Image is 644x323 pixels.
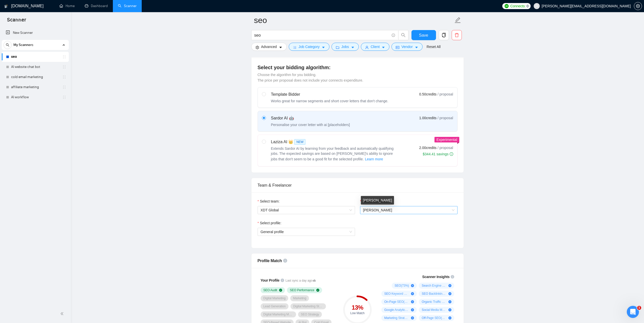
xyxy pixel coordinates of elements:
span: Choose the algorithm for you bidding. The price per proposal does not include your connects expen... [258,73,363,82]
span: holder [62,75,66,79]
span: On-Page SEO ( 29 %) [384,300,409,304]
span: SEO Performance [290,288,314,292]
span: Experimental [437,138,457,142]
span: caret-down [382,45,385,49]
span: double-left [60,311,65,316]
span: 1 [637,306,641,310]
span: 0 [527,3,529,9]
button: copy [439,30,449,40]
a: homeHome [59,4,75,8]
span: Digital Marketing Strategy [293,304,323,308]
div: $344.41 savings [423,152,453,157]
span: holder [62,85,66,89]
span: plus-circle [411,300,414,303]
input: Scanner name... [254,14,453,27]
span: Marketing [293,296,306,300]
span: plus-circle [448,308,451,311]
span: / proposal [438,92,453,97]
button: folderJobscaret-down [331,43,359,51]
img: upwork-logo.png [505,4,509,8]
span: Search Engine Optimization ( 64 %) [422,284,446,288]
span: info-circle [450,152,453,156]
a: dashboardDashboard [85,4,108,8]
label: Select team: [258,198,280,204]
span: edit [454,17,461,23]
a: AI workflow [11,92,59,102]
li: My Scanners [2,40,69,102]
a: setting [634,4,642,8]
span: Last sync a day ago [285,278,316,283]
a: Reset All [427,44,441,49]
button: idcardVendorcaret-down [391,43,422,51]
span: My Scanners [13,40,33,50]
span: plus-circle [448,316,451,319]
span: SEO Keyword Research ( 53 %) [384,292,409,296]
button: userClientcaret-down [361,43,390,51]
span: SEO ( 73 %) [394,284,409,288]
span: Social Media Marketing ( 21 %) [422,308,446,312]
a: AI website chat bot [11,62,59,72]
span: SEO Audit [263,288,277,292]
span: copy [439,33,449,37]
span: 2.00 credits [419,145,437,151]
span: delete [452,33,462,37]
span: idcard [396,45,399,49]
input: Search Freelance Jobs... [254,32,389,38]
span: caret-down [322,45,325,49]
a: cold email marketing [11,72,59,82]
span: Learn more [365,156,383,162]
span: Save [419,32,428,38]
span: Google Analytics ( 22 %) [384,308,409,312]
span: Your Profile [261,278,280,282]
span: SEO Strategy [301,312,319,316]
div: Laziza AI [271,139,398,145]
a: searchScanner [118,4,137,8]
span: plus-circle [448,300,451,303]
span: plus-circle [411,316,414,319]
button: settingAdvancedcaret-down [251,43,287,51]
img: logo [4,2,8,10]
span: Vendor [401,44,412,49]
span: Job Category [299,44,320,49]
span: info-circle [451,275,454,279]
button: search [398,30,408,40]
a: New Scanner [6,28,65,38]
div: [PERSON_NAME] [361,196,394,205]
span: Select profile: [260,220,281,226]
span: Off-Page SEO ( 14 %) [422,316,446,320]
span: General profile [261,230,284,234]
li: New Scanner [2,28,69,38]
span: NEW [294,139,305,145]
span: Scanner [3,16,30,27]
span: holder [62,65,66,69]
span: [PERSON_NAME] [363,208,392,212]
span: search [4,43,11,47]
span: Digital Marketing Materials [263,312,293,316]
span: caret-down [351,45,355,49]
span: info-circle [283,259,287,263]
h4: Select your bidding algorithm: [258,64,458,71]
span: Client [371,44,380,49]
span: user [535,4,538,8]
span: holder [62,95,66,99]
span: XDT Global [261,206,352,214]
span: Organic Traffic Growth ( 25 %) [422,300,446,304]
button: setting [634,2,642,10]
span: Digital Marketing [263,296,286,300]
label: Select freelancer: [360,198,390,204]
span: user [365,45,369,49]
button: search [4,41,12,49]
span: Advanced [261,44,277,49]
div: Team & Freelancer [258,178,458,192]
span: SEO Backlinking ( 39 %) [422,292,446,296]
span: folder [336,45,339,49]
span: plus-circle [448,292,451,295]
button: Save [411,30,436,40]
button: barsJob Categorycaret-down [289,43,329,51]
div: Sardor AI 🤖 [271,115,350,121]
span: Lead Generation [263,304,286,308]
span: plus-circle [411,292,414,295]
span: plus-circle [411,284,414,287]
div: Low Match [343,312,372,315]
span: / proposal [438,115,453,120]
